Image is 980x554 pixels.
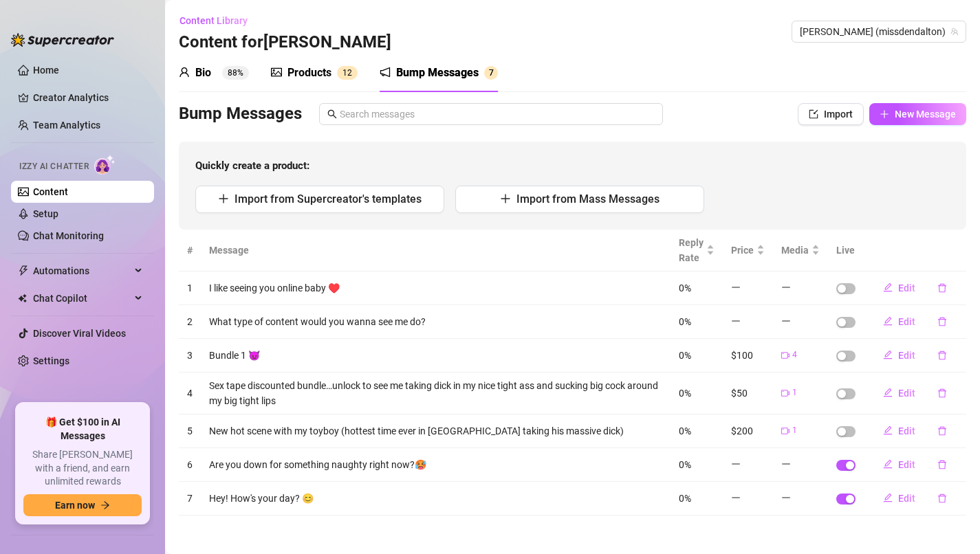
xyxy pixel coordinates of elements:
[218,193,229,204] span: plus
[898,425,915,436] span: Edit
[773,230,828,272] th: Media
[898,316,915,327] span: Edit
[933,507,966,540] iframe: Intercom live chat
[33,120,100,131] a: Team Analytics
[883,493,893,502] span: edit
[484,66,498,80] sup: 7
[731,316,741,326] span: minus
[781,243,809,258] span: Media
[895,109,956,120] span: New Message
[33,208,58,219] a: Setup
[872,311,926,333] button: Edit
[883,459,893,469] span: edit
[883,282,893,292] span: edit
[100,500,110,510] span: arrow-right
[723,414,773,448] td: $200
[798,103,864,125] button: Import
[179,32,391,54] h3: Content for [PERSON_NAME]
[201,373,671,414] td: Sex tape discounted bundle…unlock to see me taking dick in my nice tight ass and sucking big cock...
[33,328,126,339] a: Discover Viral Videos
[201,230,671,272] th: Message
[18,265,29,276] span: thunderbolt
[898,459,915,470] span: Edit
[723,230,773,272] th: Price
[19,160,89,173] span: Izzy AI Chatter
[201,414,671,448] td: New hot scene with my toyboy (hottest time ever in [GEOGRAPHIC_DATA] taking his massive dick)
[869,103,966,125] button: New Message
[455,186,704,213] button: Import from Mass Messages
[781,389,790,397] span: video-camera
[883,316,893,326] span: edit
[201,482,671,516] td: Hey! How's your day? 😊
[937,317,947,326] span: delete
[731,282,741,292] span: minus
[18,293,27,303] img: Chat Copilot
[33,186,68,197] a: Content
[883,425,893,435] span: edit
[195,159,309,172] strong: Quickly create a product:
[824,109,853,120] span: Import
[337,66,358,80] sup: 12
[179,448,201,482] td: 6
[937,283,947,293] span: delete
[179,10,259,32] button: Content Library
[883,388,893,397] span: edit
[898,282,915,293] span: Edit
[679,235,704,265] span: Reply Rate
[781,459,791,469] span: minus
[828,230,864,272] th: Live
[679,282,691,293] span: 0%
[340,107,655,122] input: Search messages
[287,65,331,81] div: Products
[872,382,926,404] button: Edit
[872,454,926,476] button: Edit
[781,351,790,359] span: video-camera
[33,230,104,241] a: Chat Monitoring
[950,27,959,36] span: team
[872,420,926,442] button: Edit
[235,192,422,206] span: Import from Supercreator's templates
[489,68,494,78] span: 7
[792,386,797,399] span: 1
[500,193,511,204] span: plus
[898,493,915,504] span: Edit
[872,344,926,366] button: Edit
[781,493,791,502] span: minus
[11,33,114,47] img: logo-BBDzfeDw.svg
[179,67,190,78] span: user
[179,414,201,448] td: 5
[195,186,444,213] button: Import from Supercreator's templates
[937,388,947,398] span: delete
[937,426,947,436] span: delete
[327,109,337,119] span: search
[723,339,773,373] td: $100
[179,482,201,516] td: 7
[926,277,958,299] button: delete
[380,67,391,78] span: notification
[201,272,671,305] td: I like seeing you online baby ♥️
[33,355,69,366] a: Settings
[342,68,347,78] span: 1
[179,15,248,26] span: Content Library
[347,68,352,78] span: 2
[23,494,142,516] button: Earn nowarrow-right
[516,192,660,206] span: Import from Mass Messages
[926,311,958,333] button: delete
[781,427,790,435] span: video-camera
[883,350,893,359] span: edit
[792,424,797,437] span: 1
[201,339,671,373] td: Bundle 1 😈
[33,287,131,309] span: Chat Copilot
[926,344,958,366] button: delete
[179,230,201,272] th: #
[222,66,249,80] sup: 88%
[926,487,958,509] button: delete
[23,416,142,443] span: 🎁 Get $100 in AI Messages
[781,282,791,292] span: minus
[723,373,773,414] td: $50
[271,67,282,78] span: picture
[937,494,947,503] span: delete
[926,420,958,442] button: delete
[179,272,201,305] td: 1
[809,109,818,119] span: import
